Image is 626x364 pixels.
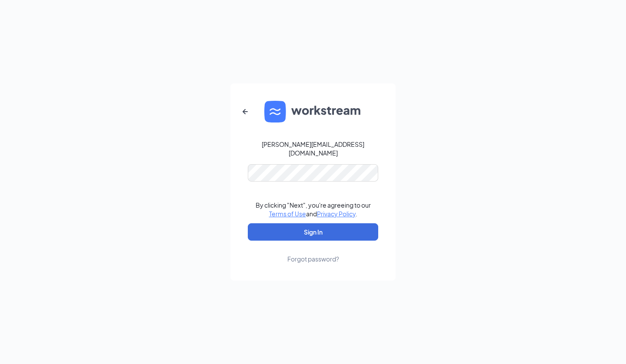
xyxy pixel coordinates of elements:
[317,210,356,218] a: Privacy Policy
[240,106,250,117] svg: ArrowLeftNew
[248,140,378,157] div: [PERSON_NAME][EMAIL_ADDRESS][DOMAIN_NAME]
[235,101,256,122] button: ArrowLeftNew
[248,223,378,241] button: Sign In
[264,101,362,122] img: WS logo and Workstream text
[256,201,371,218] div: By clicking "Next", you're agreeing to our and .
[287,241,339,263] a: Forgot password?
[287,255,339,263] div: Forgot password?
[269,210,306,218] a: Terms of Use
